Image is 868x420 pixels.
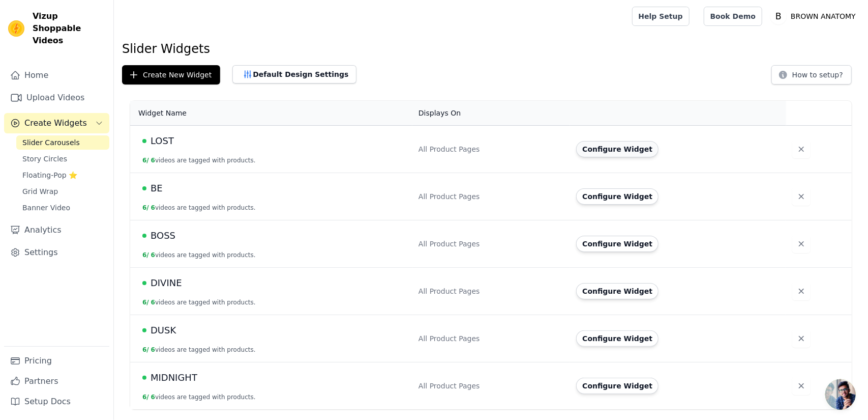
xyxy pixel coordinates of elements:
span: 6 [151,251,155,259]
a: Upload Videos [4,88,109,108]
span: LOST [151,134,174,148]
th: Displays On [412,101,570,126]
span: BE [151,181,163,195]
button: 6/ 6videos are tagged with products. [142,298,256,306]
button: 6/ 6videos are tagged with products. [142,156,256,164]
button: Configure Widget [576,378,659,394]
button: Create Widgets [4,113,109,133]
a: Grid Wrap [16,184,109,199]
span: Live Published [142,186,146,190]
button: How to setup? [771,65,852,85]
button: Delete widget [792,187,811,206]
span: 6 / [142,299,149,306]
span: 6 / [142,204,149,211]
span: Slider Carousels [22,137,80,148]
button: 6/ 6videos are tagged with products. [142,346,256,354]
button: Delete widget [792,377,811,395]
a: Help Setup [632,7,690,26]
button: Create New Widget [122,65,220,85]
span: 6 / [142,157,149,164]
span: 6 [151,346,155,353]
a: Setup Docs [4,391,109,412]
button: Configure Widget [576,330,659,347]
button: Configure Widget [576,283,659,299]
button: 6/ 6videos are tagged with products. [142,251,256,259]
span: Live Published [142,281,146,285]
button: Delete widget [792,235,811,253]
a: Slider Carousels [16,135,109,150]
span: 6 [151,394,155,401]
button: B BROWN ANATOMY [770,7,860,25]
a: How to setup? [771,72,852,82]
span: 6 [151,204,155,211]
div: All Product Pages [418,381,564,391]
span: Vizup Shoppable Videos [33,10,105,47]
a: Settings [4,242,109,263]
text: B [775,11,782,21]
span: 6 / [142,346,149,353]
span: BOSS [151,229,175,243]
span: 6 / [142,251,149,259]
span: 6 [151,299,155,306]
a: Floating-Pop ⭐ [16,168,109,182]
span: Story Circles [22,154,67,164]
span: 6 [151,157,155,164]
h1: Slider Widgets [122,41,860,57]
p: BROWN ANATOMY [787,7,860,25]
img: Vizup [8,20,24,37]
th: Widget Name [130,101,412,126]
button: Delete widget [792,282,811,300]
span: 6 / [142,394,149,401]
div: All Product Pages [418,333,564,344]
a: Home [4,65,109,86]
a: Partners [4,371,109,391]
div: All Product Pages [418,286,564,296]
span: Live Published [142,234,146,238]
a: Story Circles [16,152,109,166]
span: Banner Video [22,203,70,213]
span: DIVINE [151,276,182,290]
button: 6/ 6videos are tagged with products. [142,393,256,401]
button: Configure Widget [576,236,659,252]
div: Open chat [825,379,856,410]
div: All Product Pages [418,191,564,202]
button: Configure Widget [576,188,659,205]
span: Live Published [142,328,146,332]
button: Delete widget [792,329,811,348]
button: Delete widget [792,140,811,158]
button: 6/ 6videos are tagged with products. [142,204,256,212]
button: Default Design Settings [232,65,356,83]
a: Book Demo [704,7,762,26]
span: Live Published [142,139,146,143]
span: Live Published [142,376,146,380]
a: Analytics [4,220,109,240]
span: Create Widgets [24,117,87,129]
a: Pricing [4,351,109,371]
button: Configure Widget [576,141,659,157]
span: MIDNIGHT [151,371,197,385]
a: Banner Video [16,201,109,215]
span: DUSK [151,323,176,338]
div: All Product Pages [418,239,564,249]
div: All Product Pages [418,144,564,154]
span: Floating-Pop ⭐ [22,170,77,180]
span: Grid Wrap [22,186,58,197]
